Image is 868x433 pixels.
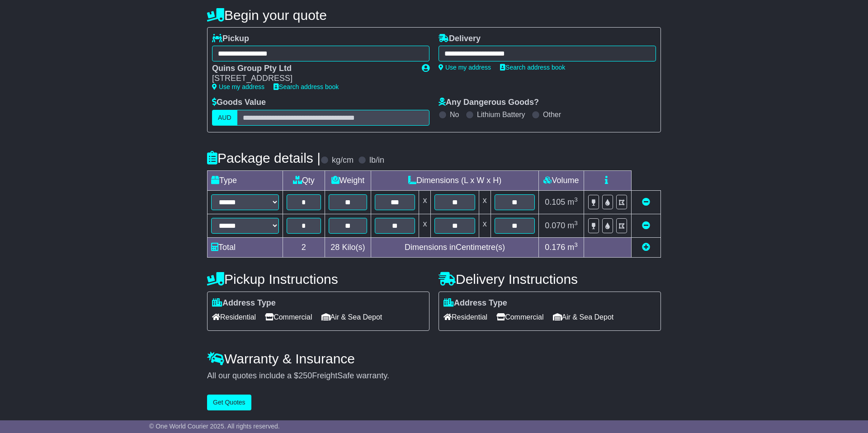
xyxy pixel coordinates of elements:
td: Type [208,170,283,190]
label: Pickup [212,34,249,44]
td: Kilo(s) [325,237,371,257]
span: 28 [330,243,340,252]
span: © One World Courier 2025. All rights reserved. [149,423,280,430]
sup: 3 [574,241,578,248]
span: 0.176 [545,243,565,252]
span: 250 [298,371,312,380]
a: Remove this item [642,198,650,207]
span: m [567,198,578,207]
td: x [419,190,431,214]
div: Quins Group Pty Ltd [212,64,413,74]
span: m [567,243,578,252]
span: Residential [443,310,487,324]
label: Address Type [443,298,507,308]
h4: Begin your quote [207,8,661,23]
h4: Pickup Instructions [207,272,429,287]
a: Search address book [500,64,565,71]
label: Lithium Battery [477,110,525,119]
label: Any Dangerous Goods? [439,98,539,108]
span: Air & Sea Depot [553,310,614,324]
td: x [419,214,431,237]
label: Delivery [439,34,481,44]
a: Search address book [274,83,339,90]
label: lb/in [369,155,384,165]
td: Total [208,237,283,257]
span: Air & Sea Depot [321,310,382,324]
label: Other [543,110,561,119]
td: Volume [538,170,584,190]
span: 0.105 [545,198,565,207]
div: [STREET_ADDRESS] [212,74,413,84]
h4: Warranty & Insurance [207,351,661,366]
div: All our quotes include a $ FreightSafe warranty. [207,371,661,381]
span: 0.070 [545,221,565,230]
td: Dimensions (L x W x H) [371,170,539,190]
td: Dimensions in Centimetre(s) [371,237,539,257]
span: m [567,221,578,230]
label: No [450,110,459,119]
td: Qty [283,170,325,190]
a: Use my address [212,83,264,90]
td: 2 [283,237,325,257]
label: kg/cm [332,155,354,165]
td: x [479,214,491,237]
label: Goods Value [212,98,266,108]
td: x [479,190,491,214]
button: Get Quotes [207,395,251,410]
span: Commercial [496,310,543,324]
label: Address Type [212,298,276,308]
sup: 3 [574,220,578,226]
a: Add new item [642,243,650,252]
span: Commercial [265,310,312,324]
a: Remove this item [642,221,650,230]
a: Use my address [439,64,491,71]
h4: Package details | [207,151,321,165]
td: Weight [325,170,371,190]
sup: 3 [574,196,578,203]
h4: Delivery Instructions [439,272,661,287]
span: Residential [212,310,256,324]
label: AUD [212,110,237,126]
